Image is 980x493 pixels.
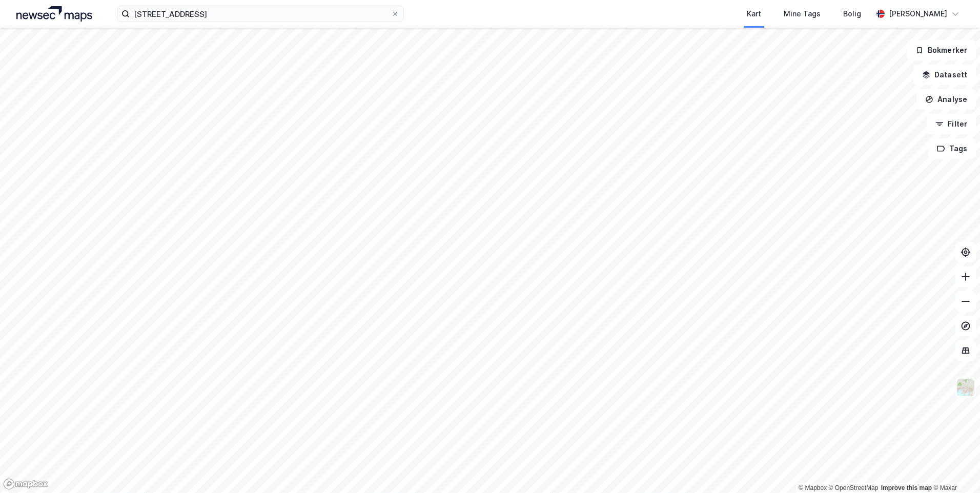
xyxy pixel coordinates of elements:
[799,484,827,491] a: Mapbox
[907,40,976,60] button: Bokmerker
[929,444,980,493] iframe: Chat Widget
[928,138,976,159] button: Tags
[16,6,92,22] img: logo.a4113a55bc3d86da70a041830d287a7e.svg
[747,8,761,20] div: Kart
[889,8,947,20] div: [PERSON_NAME]
[916,89,976,110] button: Analyse
[927,114,976,134] button: Filter
[829,484,879,491] a: OpenStreetMap
[913,65,976,85] button: Datasett
[130,6,391,22] input: Søk på adresse, matrikkel, gårdeiere, leietakere eller personer
[929,444,980,493] div: Kontrollprogram for chat
[784,8,821,20] div: Mine Tags
[881,484,932,491] a: Improve this map
[843,8,861,20] div: Bolig
[3,478,48,490] a: Mapbox homepage
[956,378,975,397] img: Z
